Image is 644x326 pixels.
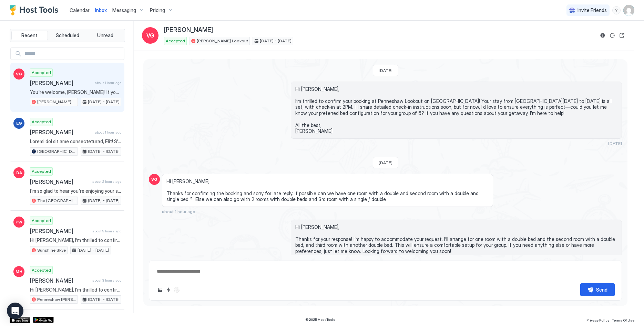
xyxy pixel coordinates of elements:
span: VG [16,71,22,77]
span: about 1 hour ago [95,130,121,135]
a: Google Play Store [33,317,54,323]
a: App Store [10,317,30,323]
span: The [GEOGRAPHIC_DATA] [37,198,76,204]
a: Inbox [95,7,107,14]
span: Hi [PERSON_NAME] Thanks for confirming the booking and sorry for late reply. If possible can we h... [166,178,489,202]
span: Inbox [95,7,107,13]
span: I'm so glad to hear you're enjoying your stay and that you love the view! It truly is a special s... [30,188,121,194]
span: Calendar [70,7,90,13]
span: [PERSON_NAME] [30,178,90,185]
span: Accepted [32,168,51,175]
span: about 3 hours ago [92,278,121,283]
span: [DATE] - [DATE] [88,198,120,204]
span: Accepted [32,119,51,125]
span: [DATE] - [DATE] [78,247,109,253]
span: You're welcome, [PERSON_NAME]! If you have any other questions or need further assistance as your... [30,89,121,95]
div: tab-group [10,29,125,42]
span: PW [16,219,22,225]
span: Accepted [166,38,185,44]
span: Recent [21,32,38,39]
span: EG [16,120,22,126]
span: [DATE] [379,160,392,165]
span: Accepted [32,218,51,224]
span: Loremi dol sit ame consecteturad, Elit! S’do eius temp incididunt ut lab et dolo 0 magn aliq eni ... [30,138,121,145]
span: about 1 hour ago [162,209,195,214]
span: [PERSON_NAME] [30,228,90,234]
button: Scheduled [49,31,86,40]
span: Hi [PERSON_NAME], I’m thrilled to confirm your booking at [GEOGRAPHIC_DATA] on [GEOGRAPHIC_DATA]!... [30,237,121,243]
button: Reservation information [599,31,607,40]
span: [PERSON_NAME] Lookout [197,38,248,44]
span: [PERSON_NAME] Lookout [37,99,76,105]
span: Unread [97,32,113,39]
a: Terms Of Use [612,316,634,323]
span: Invite Friends [577,7,607,13]
button: Sync reservation [608,31,616,40]
span: Hi [PERSON_NAME], I’m thrilled to confirm your booking at Penneshaw Lookout on [GEOGRAPHIC_DATA]!... [295,86,617,134]
button: Unread [87,31,123,40]
a: Calendar [70,7,90,14]
span: Scheduled [56,32,79,39]
span: [PERSON_NAME] [30,80,92,86]
span: MH [16,269,22,275]
span: [PERSON_NAME] [164,26,213,34]
span: about 1 hour ago [95,81,121,85]
span: about 3 hours ago [92,229,121,233]
span: Privacy Policy [586,318,609,322]
span: Hi [PERSON_NAME], Thanks for your response! I’m happy to accommodate your request. I’ll arrange f... [295,224,617,272]
span: Accepted [32,70,51,76]
button: Open reservation [618,31,626,40]
span: [PERSON_NAME] [30,277,90,284]
input: Input Field [22,48,124,60]
span: Hi [PERSON_NAME], I’m thrilled to confirm your booking at [GEOGRAPHIC_DATA][PERSON_NAME] on [GEOG... [30,287,121,293]
div: Open Intercom Messenger [7,303,23,319]
span: Penneshaw [PERSON_NAME] Retreat [37,296,76,303]
span: Terms Of Use [612,318,634,322]
span: [DATE] - [DATE] [88,148,120,155]
span: about 2 hours ago [92,179,121,184]
div: User profile [623,5,634,16]
span: VG [146,31,154,40]
span: Pricing [150,7,165,13]
a: Host Tools Logo [10,5,61,15]
span: Accepted [32,267,51,273]
span: VG [151,176,157,182]
button: Upload image [156,286,164,294]
span: Messaging [112,7,136,13]
span: [DATE] - [DATE] [88,99,120,105]
span: [PERSON_NAME] [30,129,92,136]
span: [DATE] [608,141,622,146]
div: Send [596,286,607,293]
a: Privacy Policy [586,316,609,323]
button: Recent [11,31,48,40]
span: Sunshine Skye [37,247,66,253]
span: [DATE] [379,68,392,73]
span: © 2025 Host Tools [305,317,335,322]
span: [DATE] - [DATE] [88,296,120,303]
span: DA [16,170,22,176]
button: Quick reply [164,286,173,294]
button: Send [580,283,615,296]
span: [GEOGRAPHIC_DATA] [37,148,76,155]
span: [DATE] - [DATE] [260,38,292,44]
div: menu [612,6,621,14]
